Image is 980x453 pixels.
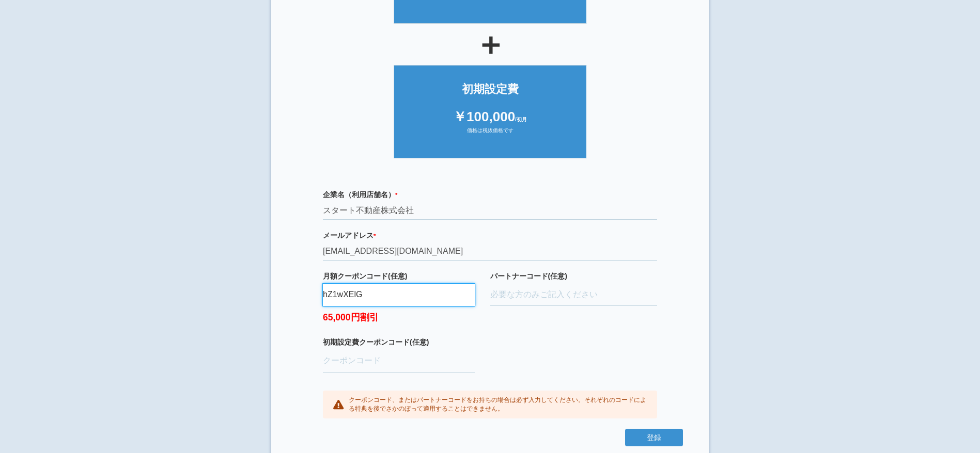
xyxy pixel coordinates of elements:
button: 登録 [625,429,683,446]
label: 企業名（利用店舗名） [323,189,657,200]
input: クーポンコード [323,350,475,373]
span: /初月 [515,117,527,122]
div: 初期設定費 [405,81,576,97]
div: ＋ [297,29,683,60]
input: クーポンコード [323,284,475,306]
label: 月額クーポンコード(任意) [323,271,475,281]
label: パートナーコード(任意) [490,271,658,281]
p: クーポンコード、またはパートナーコードをお持ちの場合は必ず入力してください。それぞれのコードによる特典を後でさかのぼって適用することはできません。 [349,396,647,413]
label: 65,000円割引 [323,306,475,324]
div: ￥100,000 [405,107,576,126]
input: 必要な方のみご記入ください [490,284,658,306]
label: メールアドレス [323,230,657,240]
div: 価格は税抜価格です [405,127,576,142]
label: 初期設定費クーポンコード(任意) [323,337,475,347]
